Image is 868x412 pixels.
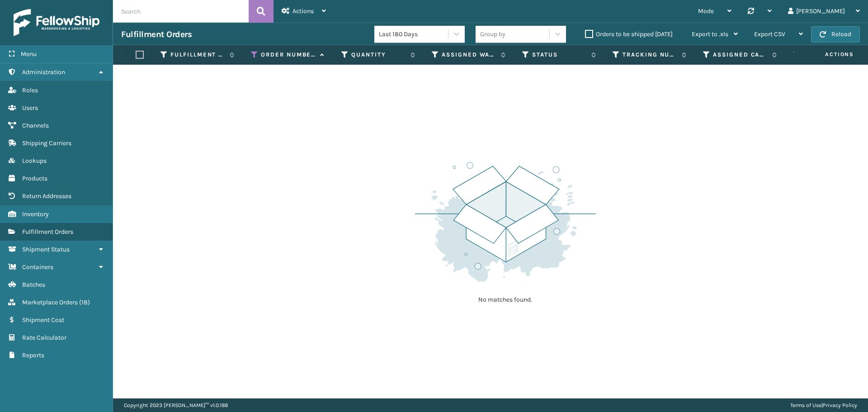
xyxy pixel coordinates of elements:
div: Last 180 Days [379,29,449,39]
span: Inventory [22,210,49,218]
span: Fulfillment Orders [22,228,73,236]
label: Orders to be shipped [DATE] [585,30,673,38]
h3: Fulfillment Orders [121,29,192,40]
p: Copyright 2023 [PERSON_NAME]™ v 1.0.188 [124,398,228,412]
span: Reports [22,351,44,359]
label: Status [532,51,587,59]
span: Shipping Carriers [22,139,71,147]
span: Lookups [22,157,47,165]
label: Quantity [351,51,406,59]
span: Marketplace Orders [22,298,78,306]
span: Mode [698,7,714,15]
button: Reload [811,26,860,43]
label: Fulfillment Order Id [170,51,225,59]
span: Rate Calculator [22,334,66,341]
span: Return Addresses [22,192,71,200]
span: Batches [22,281,45,289]
span: Roles [22,86,38,94]
a: Terms of Use [790,402,821,408]
span: ( 18 ) [79,298,90,306]
span: Shipment Cost [22,316,64,324]
label: Order Number [261,51,316,59]
span: Export CSV [754,30,785,38]
span: Containers [22,263,53,271]
span: Export to .xls [692,30,728,38]
span: Actions [292,7,314,15]
img: logo [14,9,99,36]
span: Users [22,104,38,112]
span: Shipment Status [22,246,70,253]
span: Administration [22,68,65,76]
span: Actions [797,47,859,62]
span: Menu [21,50,37,58]
div: Group by [480,29,505,39]
span: Channels [22,122,49,129]
label: Tracking Number [623,51,677,59]
div: | [790,398,857,412]
label: Assigned Carrier Service [713,51,768,59]
label: Assigned Warehouse [442,51,496,59]
span: Products [22,175,47,182]
a: Privacy Policy [823,402,857,408]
